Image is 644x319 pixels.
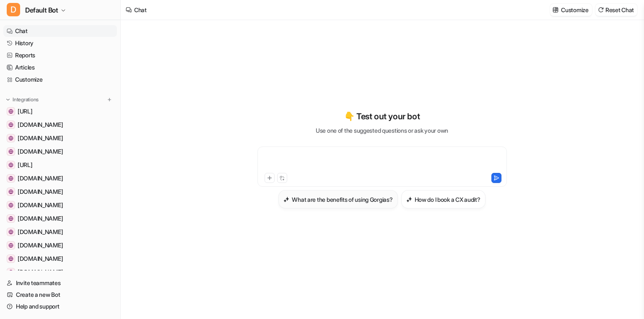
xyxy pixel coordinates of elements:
p: Use one of the suggested questions or ask your own [316,126,448,135]
img: www.figma.com [8,189,13,194]
span: [DOMAIN_NAME] [18,121,63,129]
span: [URL] [18,107,33,116]
img: mail.google.com [8,256,13,261]
a: www.example.com[DOMAIN_NAME] [3,213,117,224]
img: gorgiasio.webflow.io [8,229,13,234]
span: [DOMAIN_NAME] [18,214,63,223]
img: customize [553,7,558,13]
a: github.com[DOMAIN_NAME] [3,132,117,144]
img: www.example.com [8,216,13,221]
p: Customize [561,5,588,14]
button: What are the benefits of using Gorgias?What are the benefits of using Gorgias? [278,190,397,208]
img: github.com [8,136,13,141]
button: Reset Chat [595,4,637,16]
span: D [7,3,20,16]
a: History [3,37,117,49]
span: [DOMAIN_NAME] [18,201,63,209]
span: [DOMAIN_NAME] [18,134,63,142]
img: www.notion.com [8,243,13,248]
img: meet.google.com [8,122,13,127]
img: dashboard.eesel.ai [8,162,13,167]
a: www.notion.com[DOMAIN_NAME] [3,239,117,251]
img: expand menu [5,97,11,103]
span: [DOMAIN_NAME] [18,174,63,183]
button: Customize [550,4,592,16]
img: amplitude.com [8,149,13,154]
p: Integrations [13,96,39,103]
a: gorgiasio.webflow.io[DOMAIN_NAME] [3,226,117,238]
a: mail.google.com[DOMAIN_NAME] [3,253,117,265]
span: [DOMAIN_NAME] [18,147,63,156]
img: chatgpt.com [8,176,13,181]
a: www.eesel.ai[URL] [3,105,117,117]
a: amplitude.com[DOMAIN_NAME] [3,146,117,157]
a: meet.google.com[DOMAIN_NAME] [3,119,117,131]
a: www.atlassian.com[DOMAIN_NAME] [3,199,117,211]
span: [URL] [18,161,33,169]
a: Invite teammates [3,277,117,289]
a: codesandbox.io[DOMAIN_NAME] [3,266,117,278]
span: Default Bot [25,4,58,16]
img: What are the benefits of using Gorgias? [283,196,289,203]
a: Chat [3,25,117,37]
a: Articles [3,62,117,73]
div: Chat [134,5,147,14]
a: Help and support [3,301,117,312]
p: 👇 Test out your bot [344,110,420,123]
button: How do I book a CX audit?How do I book a CX audit? [401,190,486,208]
a: Create a new Bot [3,289,117,301]
img: How do I book a CX audit? [406,196,412,203]
span: [DOMAIN_NAME] [18,241,63,250]
img: menu_add.svg [106,97,112,103]
span: [DOMAIN_NAME] [18,228,63,236]
a: Customize [3,74,117,85]
a: Reports [3,49,117,61]
h3: What are the benefits of using Gorgias? [292,195,392,204]
img: www.eesel.ai [8,109,13,114]
a: www.figma.com[DOMAIN_NAME] [3,186,117,198]
span: [DOMAIN_NAME] [18,268,63,276]
img: reset [598,7,604,13]
img: codesandbox.io [8,270,13,275]
a: dashboard.eesel.ai[URL] [3,159,117,171]
img: www.atlassian.com [8,203,13,208]
a: chatgpt.com[DOMAIN_NAME] [3,172,117,184]
button: Integrations [3,95,41,104]
span: [DOMAIN_NAME] [18,255,63,263]
h3: How do I book a CX audit? [415,195,480,204]
span: [DOMAIN_NAME] [18,188,63,196]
